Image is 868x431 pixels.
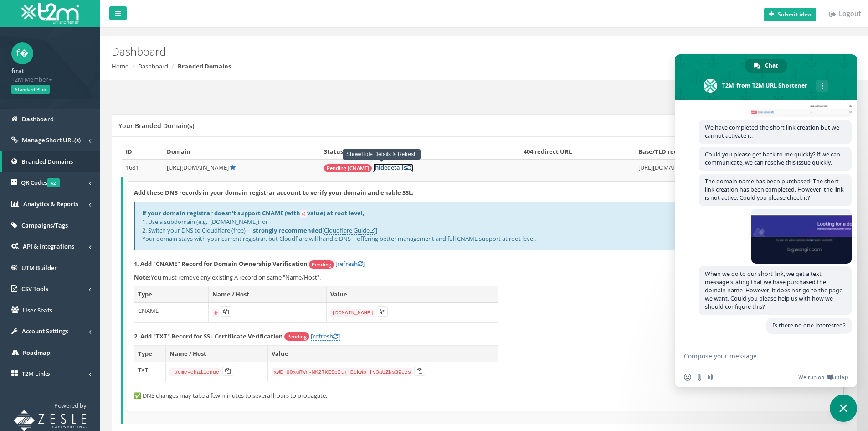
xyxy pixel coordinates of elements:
[330,309,375,317] code: [DOMAIN_NAME]
[272,368,413,376] code: xWE_U0xuRWn-NK2TKESpItj_ELkWp_fy3aUZNs39ezs
[21,3,79,24] img: T2M
[708,374,715,381] span: Audio message
[22,115,54,123] span: Dashboard
[816,80,828,92] div: More channels
[830,395,857,422] div: Close chat
[11,64,89,83] a: fırat T2M Member
[705,124,839,140] span: We have completed the short link creation but we cannot activate it.
[684,352,828,360] textarea: Compose your message...
[11,42,33,64] span: f�
[284,332,309,341] span: Pending
[163,144,320,160] th: Domain
[138,62,168,70] a: Dashboard
[343,149,421,160] div: Show/Hide Details & Refresh
[134,188,414,197] strong: Add these DNS records in your domain registrar account to verify your domain and enable SSL:
[134,273,837,282] p: You must remove any existing A record on same "Name/Host".
[209,286,326,303] th: Name / Host
[745,59,787,73] div: Chat
[764,8,816,21] button: Submit idea
[22,327,68,335] span: Account Settings
[778,10,811,18] b: Submit idea
[134,346,166,362] th: Type
[373,163,413,172] a: [hidedetails]
[118,122,194,129] h5: Your Branded Domain(s)
[134,391,837,400] p: ✅ DNS changes may take a few minutes to several hours to propagate.
[54,401,87,410] span: Powered by
[230,163,236,171] a: Default
[21,285,48,293] span: CSV Tools
[324,226,375,235] a: Cloudflare Guide
[253,226,322,234] b: strongly recommended
[320,144,520,160] th: Status
[696,374,703,381] span: Send a file
[14,410,87,431] img: T2M URL Shortener powered by Zesle Software Inc.
[684,374,691,381] span: Insert an emoji
[268,346,498,362] th: Value
[167,163,229,171] span: [URL][DOMAIN_NAME]
[134,273,151,281] b: Note:
[11,75,89,84] span: T2M Member
[122,144,164,160] th: ID
[21,264,57,272] span: UTM Builder
[11,67,24,75] strong: fırat
[300,210,307,218] code: @
[309,260,334,269] span: Pending
[22,136,81,144] span: Manage Short URL(s)
[134,362,166,382] td: TXT
[520,160,635,177] td: —
[835,374,848,381] span: Crisp
[798,374,824,381] span: We run on
[311,332,340,341] a: [refresh]
[23,348,50,357] span: Roadmap
[212,309,219,317] code: @
[21,178,60,187] span: QR Codes
[142,209,365,217] b: If your domain registrar doesn't support CNAME (with value) at root level,
[134,286,209,303] th: Type
[122,160,164,177] td: 1681
[112,46,730,57] h2: Dashboard
[773,322,845,329] span: Is there no one interested?
[798,374,848,381] a: We run onCrisp
[635,160,787,177] td: [URL][DOMAIN_NAME]
[635,144,787,160] th: Base/TLD redirect URL
[520,144,635,160] th: 404 redirect URL
[169,368,221,376] code: _acme-challenge
[22,369,50,378] span: T2M Links
[134,202,837,250] div: 1. Use a subdomain (e.g., [DOMAIN_NAME]), or 2. Switch your DNS to Cloudflare (free) — [ ] Your d...
[11,85,50,94] span: Standard Plan
[765,59,778,73] span: Chat
[335,260,365,268] a: [refresh]
[47,178,60,187] span: v2
[705,151,840,166] span: Could you please get back to me quickly? If we can communicate, we can resolve this issue quickly.
[705,177,844,202] span: The domain name has been purchased. The short link creation has been completed. However, the link...
[324,164,372,172] span: Pending [CNAME]
[23,200,78,208] span: Analytics & Reports
[23,306,52,314] span: User Seats
[21,221,68,229] span: Campaigns/Tags
[134,302,209,322] td: CNAME
[21,157,73,166] span: Branded Domains
[326,286,498,303] th: Value
[705,270,842,311] span: When we go to our short link, we get a text message stating that we have purchased the domain nam...
[134,332,283,340] strong: 2. Add "TXT" Record for SSL Certificate Verification
[178,62,231,70] strong: Branded Domains
[112,62,128,70] a: Home
[134,260,308,268] strong: 1. Add "CNAME" Record for Domain Ownership Verification
[23,242,74,250] span: API & Integrations
[165,346,268,362] th: Name / Host
[375,163,387,171] span: hide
